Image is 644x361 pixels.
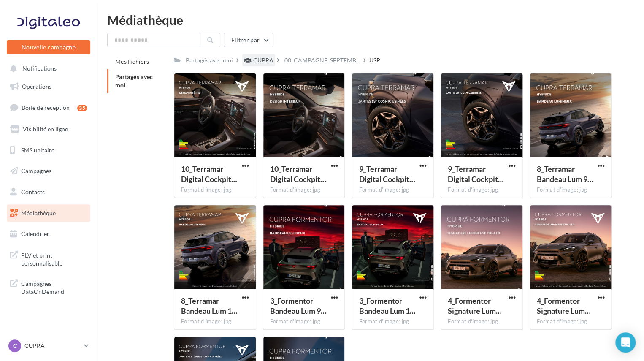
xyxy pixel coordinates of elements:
div: USP [369,56,380,65]
p: CUPRA [24,342,81,350]
a: Boîte de réception35 [5,98,92,117]
span: 8_Terramar Bandeau Lum 1x1 [181,296,238,315]
span: Mes fichiers [115,58,149,65]
span: 3_Formentor Bandeau Lum 1x1 [359,296,415,315]
a: SMS unitaire [5,141,92,159]
span: Visibilité en ligne [23,125,68,133]
div: Format d'image: jpg [448,318,516,326]
span: Contacts [21,188,45,195]
span: 9_Terramar Digital Cockpit 1x1 copie [448,164,504,184]
div: Format d'image: jpg [537,318,605,326]
a: Opérations [5,78,92,95]
div: Format d'image: jpg [448,186,516,194]
a: Campagnes DataOnDemand [5,274,92,299]
span: 9_Terramar Digital Cockpit 9x16 copie [359,164,415,184]
span: 3_Formentor Bandeau Lum 9x16 [270,296,327,315]
a: Campagnes [5,162,92,180]
a: Calendrier [5,225,92,243]
a: Visibilité en ligne [5,120,92,138]
div: Format d'image: jpg [181,318,249,326]
div: Format d'image: jpg [270,186,338,194]
span: Calendrier [21,230,49,237]
div: 35 [77,105,87,111]
span: C [13,342,17,350]
a: Contacts [5,183,92,201]
div: Format d'image: jpg [270,318,338,326]
span: 10_Terramar Digital Cockpit 1x1 [181,164,237,184]
a: PLV et print personnalisable [5,246,92,271]
span: PLV et print personnalisable [21,250,87,268]
div: Format d'image: jpg [181,186,249,194]
a: C CUPRA [7,338,90,354]
span: 10_Terramar Digital Cockpit 9x16 [270,164,326,184]
button: Nouvelle campagne [7,40,90,54]
span: 00_CAMPAGNE_SEPTEMB... [284,56,360,65]
span: SMS unitaire [21,146,54,153]
div: Format d'image: jpg [359,318,427,326]
div: Open Intercom Messenger [615,332,636,353]
div: Médiathèque [107,14,634,26]
div: Partagés avec moi [186,56,233,65]
span: Campagnes [21,167,51,174]
button: Filtrer par [224,33,273,47]
div: Format d'image: jpg [359,186,427,194]
div: Format d'image: jpg [537,186,605,194]
span: Campagnes DataOnDemand [21,278,87,296]
span: 4_Formentor Signature Lum 1x1 [537,296,591,315]
span: 4_Formentor Signature Lum 9x16 [448,296,502,315]
span: Notifications [22,65,57,72]
a: Médiathèque [5,204,92,222]
span: Partagés avec moi [115,73,153,89]
span: Boîte de réception [22,104,70,111]
span: Médiathèque [21,209,56,217]
span: Opérations [22,83,51,90]
span: 8_Terramar Bandeau Lum 9x16 [537,164,593,184]
div: CUPRA [253,56,273,65]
